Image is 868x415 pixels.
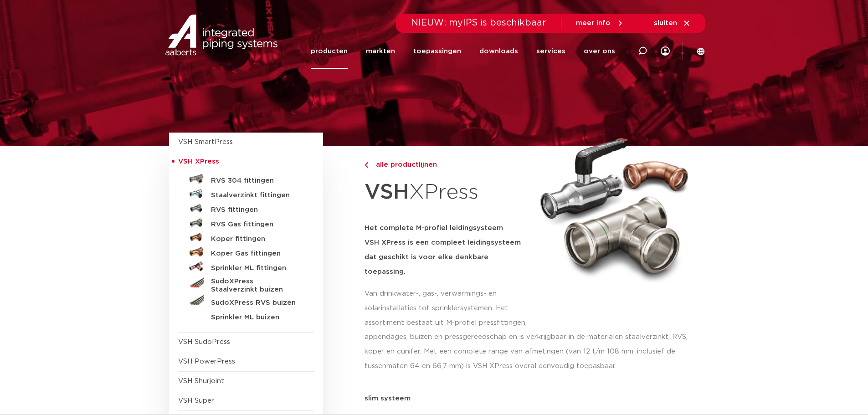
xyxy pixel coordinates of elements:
a: downloads [479,34,518,69]
h1: XPress [365,175,529,210]
a: RVS fittingen [178,201,314,215]
span: sluiten [654,20,677,26]
a: over ons [584,34,615,69]
span: alle productlijnen [370,161,437,168]
a: Sprinkler ML buizen [178,308,314,323]
nav: Menu [311,34,615,69]
a: SudoXPress RVS buizen [178,294,314,308]
a: VSH SudoPress [178,338,230,345]
h5: Koper Gas fittingen [211,250,301,258]
a: sluiten [654,19,691,27]
p: slim systeem [365,395,699,402]
a: producten [311,34,348,69]
h5: Sprinkler ML buizen [211,313,301,322]
a: RVS 304 fittingen [178,172,314,186]
a: Koper fittingen [178,230,314,245]
a: Staalverzinkt fittingen [178,186,314,201]
a: VSH SmartPress [178,138,233,145]
a: SudoXPress Staalverzinkt buizen [178,274,314,294]
span: VSH XPress [178,158,219,165]
a: VSH PowerPress [178,358,235,365]
p: Van drinkwater-, gas-, verwarmings- en solarinstallaties tot sprinklersystemen. Het assortiment b... [365,287,529,330]
p: appendages, buizen en pressgereedschap en is verkrijgbaar in de materialen staalverzinkt, RVS, ko... [365,330,699,374]
h5: Sprinkler ML fittingen [211,264,301,272]
div: my IPS [661,41,670,61]
h5: RVS 304 fittingen [211,177,301,185]
a: VSH Super [178,397,214,404]
h5: SudoXPress Staalverzinkt buizen [211,277,301,294]
h5: RVS Gas fittingen [211,220,301,229]
img: chevron-right.svg [365,162,368,168]
h5: RVS fittingen [211,206,301,214]
h5: Het complete M-profiel leidingsysteem VSH XPress is een compleet leidingsysteem dat geschikt is v... [365,221,529,279]
a: meer info [576,19,624,27]
span: meer info [576,20,611,26]
strong: VSH [365,182,409,203]
a: toepassingen [413,34,461,69]
a: alle productlijnen [365,159,529,170]
a: RVS Gas fittingen [178,215,314,230]
h5: SudoXPress RVS buizen [211,299,301,307]
a: markten [366,34,395,69]
a: VSH Shurjoint [178,378,224,384]
a: Koper Gas fittingen [178,245,314,259]
a: Sprinkler ML fittingen [178,259,314,274]
span: NIEUW: myIPS is beschikbaar [411,18,546,27]
h5: Koper fittingen [211,235,301,243]
a: services [536,34,565,69]
h5: Staalverzinkt fittingen [211,191,301,200]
